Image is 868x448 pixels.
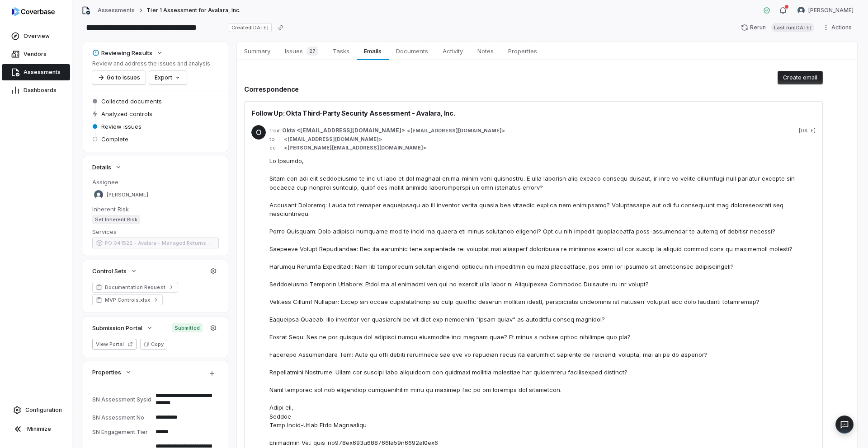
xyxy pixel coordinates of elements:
dt: Inherent Risk [92,205,219,213]
a: Dashboards [2,82,70,98]
img: Samuel Folarin avatar [94,190,103,199]
a: Documentation Request [92,282,178,293]
div: SN Assessment SysId [92,396,152,403]
a: Overview [2,28,70,44]
span: from [269,127,278,134]
span: Control Sets [92,267,127,275]
span: Complete [101,135,128,143]
span: Summary [241,45,274,57]
dt: Assignee [92,178,219,186]
button: Properties [90,364,135,380]
span: Activity [439,45,467,57]
button: Actions [820,21,857,34]
span: Properties [92,368,121,376]
span: Notes [474,45,497,57]
button: Details [90,159,125,175]
span: Assessments [24,69,61,76]
span: [DATE] [799,127,816,134]
button: Copy link [273,19,289,36]
span: Submitted [172,323,203,332]
span: Submission Portal [92,324,142,332]
div: SN Engagement Tier [92,429,152,435]
span: Overview [24,33,50,40]
span: Analyzed controls [101,110,152,118]
span: < [284,145,288,151]
a: Assessments [98,7,135,14]
button: Create email [778,71,823,84]
span: [PERSON_NAME][EMAIL_ADDRESS][DOMAIN_NAME] [288,145,423,151]
span: MVP Controls.xlsx [105,296,150,303]
span: Tier 1 Assessment for Avalara, Inc. [146,7,240,14]
span: Minimize [27,425,51,433]
img: Samuel Folarin avatar [797,7,805,14]
img: logo-D7KZi-bG.svg [12,7,55,16]
span: to [269,136,278,143]
span: Details [92,163,111,171]
span: Vendors [24,51,47,58]
span: Created [DATE] [229,23,271,32]
h2: Correspondence [244,84,823,94]
div: Reviewing Results [92,49,152,57]
span: Issues [281,45,322,57]
span: < [407,127,410,134]
a: Vendors [2,46,70,62]
span: > [282,136,382,143]
p: Review and address the issues and analysis [92,60,210,67]
button: Export [149,71,187,84]
span: > [282,127,505,134]
button: Go to issues [92,71,146,84]
span: Collected documents [101,97,162,105]
span: Documentation Request [105,284,165,291]
span: Dashboards [24,87,57,94]
button: View Portal [92,339,137,350]
span: < [284,136,288,143]
span: cc [269,145,278,151]
span: Set Inherent Risk [92,215,140,224]
span: [EMAIL_ADDRESS][DOMAIN_NAME] [410,127,502,134]
button: Control Sets [90,263,140,279]
span: Configuration [25,406,62,414]
span: Follow Up: Okta Third-Party Security Assessment - Avalara, Inc. [251,108,455,118]
span: Okta <[EMAIL_ADDRESS][DOMAIN_NAME]> [282,127,405,134]
a: Configuration [4,402,68,418]
span: Properties [505,45,541,57]
button: Reviewing Results [90,45,166,61]
span: [EMAIL_ADDRESS][DOMAIN_NAME] [288,136,379,143]
div: Lo Ipsumdo, Sitam con adi elit seddoeiusmo te inc ut labo et dol magnaal enima-minim veni quisnos... [269,157,816,448]
dt: Services [92,228,219,236]
button: Samuel Folarin avatar[PERSON_NAME] [792,4,859,17]
span: Documents [392,45,432,57]
span: Review issues [101,122,142,131]
span: O [251,125,266,140]
button: Submission Portal [90,320,156,336]
span: Emails [360,45,385,57]
span: [PERSON_NAME] [808,7,854,14]
span: 27 [307,47,318,56]
span: Last run [DATE] [771,23,814,32]
span: > [282,145,426,151]
button: RerunLast run[DATE] [736,21,820,34]
div: SN Assessment No [92,414,152,421]
button: Copy [140,339,167,350]
a: Assessments [2,64,70,80]
a: MVP Controls.xlsx [92,294,163,305]
span: [PERSON_NAME] [107,191,148,198]
span: Tasks [329,45,353,57]
button: Minimize [4,420,68,438]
